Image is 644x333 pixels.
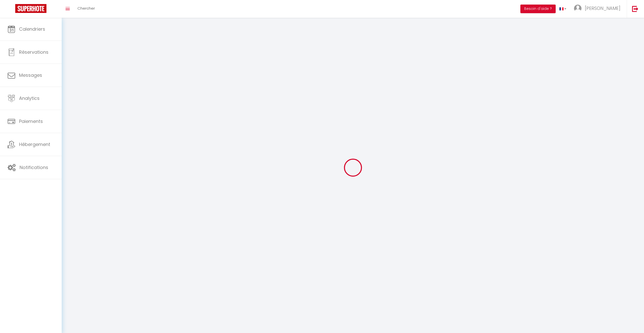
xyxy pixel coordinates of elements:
span: Chercher [77,6,95,11]
img: ... [574,5,582,12]
span: Réservations [19,49,48,55]
span: Analytics [19,95,40,101]
span: Messages [19,72,42,78]
span: Notifications [20,164,48,171]
span: Calendriers [19,26,45,32]
img: logout [632,6,638,12]
span: [PERSON_NAME] [585,5,620,11]
span: Paiements [19,118,43,124]
span: Hébergement [19,141,50,147]
button: Besoin d'aide ? [520,5,556,13]
img: Super Booking [15,4,46,13]
button: Ouvrir le widget de chat LiveChat [4,2,19,17]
